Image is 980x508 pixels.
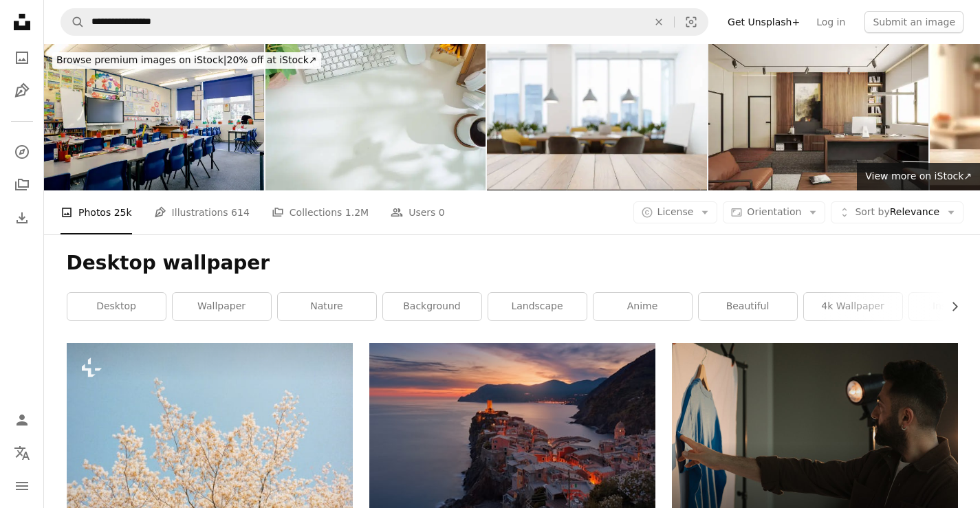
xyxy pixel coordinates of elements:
button: Menu [8,472,36,500]
img: Empty Classroom [44,44,264,190]
a: Log in [808,11,853,33]
a: Users 0 [391,190,445,234]
a: desktop [67,293,166,320]
a: background [383,293,481,320]
a: aerial view of village on mountain cliff during orange sunset [369,432,655,444]
button: Submit an image [864,11,963,33]
span: License [657,206,694,217]
a: Collections 1.2M [272,190,369,234]
a: 4k wallpaper [804,293,902,320]
button: Clear [644,9,674,35]
span: Browse premium images on iStock | [56,54,226,65]
a: Illustrations 614 [154,190,250,234]
span: Sort by [855,206,889,217]
a: wallpaper [173,293,271,320]
button: Visual search [675,9,708,35]
a: Photos [8,44,36,71]
span: 614 [231,205,250,220]
span: 0 [439,205,445,220]
button: Orientation [723,201,825,223]
div: 20% off at iStock ↗ [52,52,321,69]
span: Orientation [747,206,801,217]
a: anime [594,293,692,320]
button: Search Unsplash [61,9,85,35]
span: 1.2M [345,205,369,220]
img: Director office. Interior design. Computer Generated Image Of Office. Architectural Visualization... [708,44,928,190]
button: License [633,201,718,223]
button: Sort byRelevance [831,201,963,223]
a: nature [278,293,376,320]
a: Download History [8,204,36,232]
a: a tree with white flowers against a blue sky [67,432,353,444]
a: Browse premium images on iStock|20% off at iStock↗ [44,44,329,77]
img: Wood Empty Surface And Abstract Blur Meeting Room With Conference Table, Yellow Chairs And Plants. [487,44,707,190]
a: landscape [488,293,587,320]
a: Get Unsplash+ [719,11,808,33]
span: Relevance [855,206,939,219]
a: Illustrations [8,77,36,104]
a: View more on iStock↗ [857,163,980,190]
form: Find visuals sitewide [61,8,708,36]
a: Explore [8,138,36,166]
button: Language [8,439,36,467]
img: Top view white office desk with keyboard, coffee cup, headphone and stationery. [265,44,486,190]
a: beautiful [699,293,797,320]
span: View more on iStock ↗ [865,170,972,181]
button: scroll list to the right [942,293,958,320]
h1: Desktop wallpaper [67,251,958,276]
a: Log in / Sign up [8,406,36,434]
a: Collections [8,171,36,199]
